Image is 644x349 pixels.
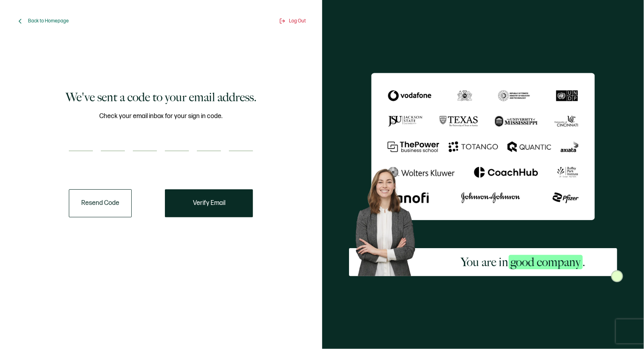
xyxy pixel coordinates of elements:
[165,189,253,217] button: Verify Email
[193,200,225,207] span: Verify Email
[66,89,257,105] h1: We've sent a code to your email address.
[349,163,429,276] img: Sertifier Signup - You are in <span class="strong-h">good company</span>. Hero
[69,189,132,217] button: Resend Code
[509,255,583,269] span: good company
[289,18,306,24] span: Log Out
[371,73,595,220] img: Sertifier We've sent a code to your email address.
[461,254,586,270] h2: You are in .
[611,270,623,282] img: Sertifier Signup
[99,111,223,121] span: Check your email inbox for your sign in code.
[28,18,69,24] span: Back to Homepage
